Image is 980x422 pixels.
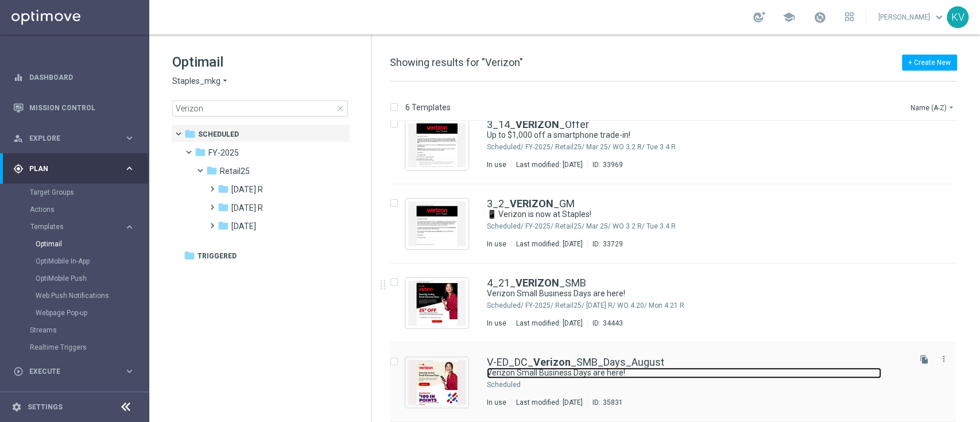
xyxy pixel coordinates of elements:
div: Scheduled [522,380,908,389]
i: folder [184,250,195,261]
div: Press SPACE to select this row. [378,105,978,184]
i: keyboard_arrow_right [124,163,135,174]
i: folder [218,202,229,213]
input: Search Template [172,100,348,117]
div: Press SPACE to select this row. [378,184,978,264]
i: folder [206,165,218,176]
span: Showing results for "Verizon" [390,56,523,68]
p: 6 Templates [405,102,451,113]
div: KV [947,6,969,28]
div: Optimail [36,235,148,253]
div: Webpage Pop-up [36,304,148,322]
div: Scheduled/FY-2025/Retail25/Mar 25/WO 3.2 R/Tue 3.4 R [525,142,908,152]
span: Retail25 [220,166,250,176]
div: Mission Control [13,92,135,123]
i: arrow_drop_down [220,76,230,87]
span: Triggered [197,251,237,261]
div: 33969 [603,160,623,169]
button: Name (A-Z)arrow_drop_down [909,100,957,114]
i: file_copy [920,355,929,364]
div: Templates [30,223,124,230]
a: Actions [30,205,119,214]
button: Staples_mkg arrow_drop_down [172,76,230,87]
a: Optimail [36,239,119,249]
b: VERIZON [510,198,553,210]
a: V-ED_DC_Verizon_SMB_Days_August [487,357,664,367]
button: + Create New [902,55,957,71]
a: Up to $1,000 off a smartphone trade-in! [487,130,881,141]
a: 4_21_VERIZON_SMB [487,278,586,288]
b: VERIZON [516,277,559,289]
div: 33729 [603,239,623,249]
i: keyboard_arrow_right [124,366,135,377]
span: FY-2025 [208,148,239,158]
div: Last modified: [DATE] [512,319,587,328]
div: Scheduled [487,380,521,389]
b: Verizon [533,356,571,368]
div: Execute [13,366,124,377]
span: keyboard_arrow_down [933,11,946,24]
i: person_search [13,133,24,144]
div: Last modified: [DATE] [512,239,587,249]
div: Scheduled/FY-2025/Retail25/Apr 25 R/WO 4.20/Mon 4.21 R [525,301,908,310]
div: In use [487,319,506,328]
div: Web Push Notifications [36,287,148,304]
i: folder [195,146,206,158]
a: 📱 Verizon is now at Staples! [487,209,881,220]
div: Templates [30,218,148,322]
div: ID: [587,319,623,328]
span: Feb 25 R [231,203,263,213]
a: Web Push Notifications [36,291,119,300]
div: Target Groups [30,184,148,201]
a: Mission Control [29,92,135,123]
i: settings [11,402,22,412]
div: Streams [30,322,148,339]
div: Last modified: [DATE] [512,398,587,407]
div: 35831 [603,398,623,407]
div: Scheduled/ [487,301,524,310]
button: gps_fixed Plan keyboard_arrow_right [13,164,135,173]
div: In use [487,239,506,249]
i: keyboard_arrow_right [124,222,135,233]
div: ID: [587,239,623,249]
span: school [783,11,795,24]
img: 33969.jpeg [408,122,466,167]
div: Explore [13,133,124,144]
div: Scheduled/FY-2025/Retail25/Mar 25/WO 3.2 R/Tue 3.4 R [525,222,908,231]
span: Mar 25 [231,221,256,231]
div: OptiMobile In-App [36,253,148,270]
button: more_vert [938,352,950,366]
div: Dashboard [13,62,135,92]
i: more_vert [939,354,948,363]
a: 3_2_VERIZON_GM [487,199,575,209]
span: Staples_mkg [172,76,220,87]
button: equalizer Dashboard [13,73,135,82]
button: Mission Control [13,103,135,113]
div: Press SPACE to select this row. [378,343,978,422]
div: Scheduled/ [487,142,524,152]
div: In use [487,160,506,169]
i: folder [218,183,229,195]
button: file_copy [917,352,932,367]
a: Settings [28,404,63,411]
button: play_circle_outline Execute keyboard_arrow_right [13,367,135,376]
a: Verizon Small Business Days are here! [487,367,881,378]
img: 35831.jpeg [408,360,466,405]
div: Actions [30,201,148,218]
span: Explore [29,135,124,142]
div: 34443 [603,319,623,328]
button: Templates keyboard_arrow_right [30,222,135,231]
img: 33729.jpeg [408,202,466,246]
i: folder [184,128,196,140]
span: Apr 25 R [231,184,263,195]
div: Last modified: [DATE] [512,160,587,169]
i: arrow_drop_down [947,103,956,112]
div: OptiMobile Push [36,270,148,287]
b: VERIZON [516,118,559,130]
span: Scheduled [198,129,239,140]
i: keyboard_arrow_right [124,133,135,144]
div: Realtime Triggers [30,339,148,356]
